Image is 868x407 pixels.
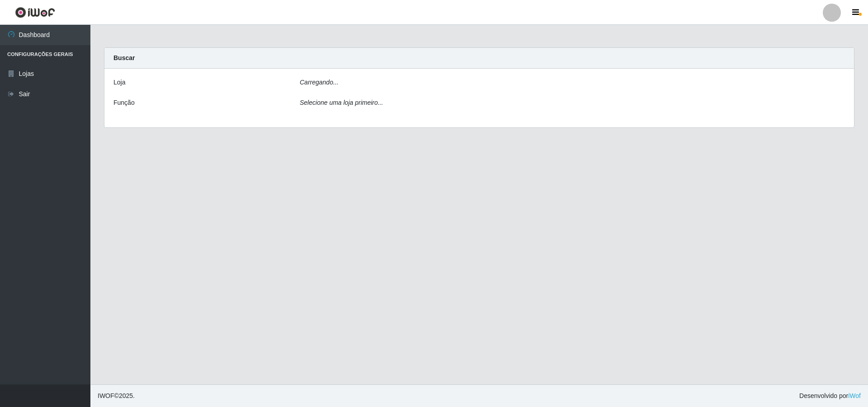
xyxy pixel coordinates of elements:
[15,7,55,18] img: CoreUI Logo
[848,392,861,399] a: iWof
[300,99,383,106] i: Selecione uma loja primeiro...
[98,391,135,401] span: © 2025 .
[113,78,125,87] label: Loja
[98,392,114,399] span: IWOF
[300,79,339,86] i: Carregando...
[113,54,135,61] strong: Buscar
[113,98,135,108] label: Função
[799,391,861,401] span: Desenvolvido por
